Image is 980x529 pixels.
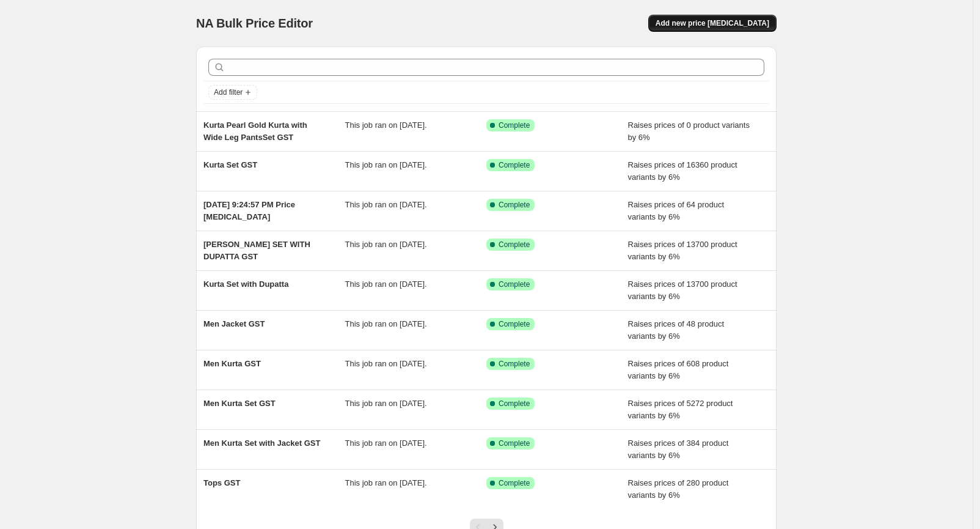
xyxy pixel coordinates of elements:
[628,359,729,380] span: Raises prices of 608 product variants by 6%
[214,87,243,97] span: Add filter
[345,160,427,169] span: This job ran on [DATE].
[203,120,307,142] span: Kurta Pearl Gold Kurta with Wide Leg PantsSet GST
[345,438,427,448] span: This job ran on [DATE].
[628,200,725,221] span: Raises prices of 64 product variants by 6%
[345,240,427,249] span: This job ran on [DATE].
[499,359,530,369] span: Complete
[499,240,530,250] span: Complete
[203,200,295,221] span: [DATE] 9:24:57 PM Price [MEDICAL_DATA]
[499,279,530,289] span: Complete
[203,160,257,169] span: Kurta Set GST
[203,359,261,368] span: Men Kurta GST
[499,319,530,329] span: Complete
[203,279,288,289] span: Kurta Set with Dupatta
[628,240,737,261] span: Raises prices of 13700 product variants by 6%
[345,120,427,130] span: This job ran on [DATE].
[203,319,265,328] span: Men Jacket GST
[628,279,737,301] span: Raises prices of 13700 product variants by 6%
[628,319,725,341] span: Raises prices of 48 product variants by 6%
[203,478,240,487] span: Tops GST
[628,438,729,460] span: Raises prices of 384 product variants by 6%
[628,478,729,500] span: Raises prices of 280 product variants by 6%
[499,399,530,409] span: Complete
[656,18,769,28] span: Add new price [MEDICAL_DATA]
[345,279,427,289] span: This job ran on [DATE].
[499,438,530,448] span: Complete
[499,478,530,488] span: Complete
[203,438,320,448] span: Men Kurta Set with Jacket GST
[345,478,427,487] span: This job ran on [DATE].
[499,160,530,170] span: Complete
[345,399,427,408] span: This job ran on [DATE].
[345,200,427,209] span: This job ran on [DATE].
[203,240,310,261] span: [PERSON_NAME] SET WITH DUPATTA GST
[196,17,313,30] span: NA Bulk Price Editor
[628,120,750,142] span: Raises prices of 0 product variants by 6%
[499,200,530,210] span: Complete
[628,160,737,182] span: Raises prices of 16360 product variants by 6%
[208,85,257,100] button: Add filter
[499,120,530,130] span: Complete
[345,359,427,368] span: This job ran on [DATE].
[203,399,276,408] span: Men Kurta Set GST
[345,319,427,328] span: This job ran on [DATE].
[648,15,777,32] button: Add new price [MEDICAL_DATA]
[628,399,733,420] span: Raises prices of 5272 product variants by 6%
